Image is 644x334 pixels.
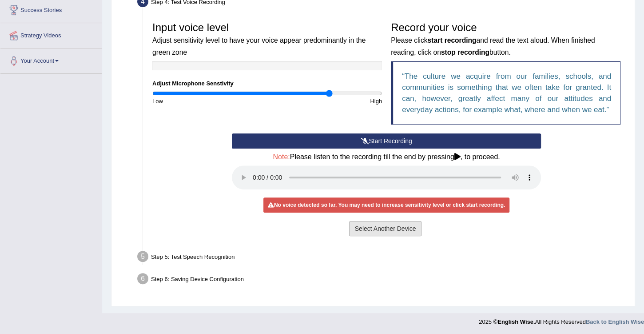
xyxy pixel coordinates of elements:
[0,48,102,71] a: Your Account
[479,313,644,326] div: 2025 © All Rights Reserved
[391,22,620,57] h3: Record your voice
[133,270,631,290] div: Step 6: Saving Device Configuration
[273,153,290,161] span: Note:
[232,133,541,149] button: Start Recording
[267,97,387,105] div: High
[148,97,267,105] div: Low
[586,318,644,325] a: Back to English Wise
[0,23,102,45] a: Strategy Videos
[263,197,509,213] div: No voice detected so far. You may need to increase sensitivity level or click start recording.
[391,36,595,56] small: Please click and read the text aloud. When finished reading, click on button.
[497,318,535,325] strong: English Wise.
[402,72,611,114] q: The culture we acquire from our families, schools, and communities is something that we often tak...
[232,153,541,161] h4: Please listen to the recording till the end by pressing , to proceed.
[441,48,489,56] b: stop recording
[152,22,382,57] h3: Input voice level
[152,36,366,56] small: Adjust sensitivity level to have your voice appear predominantly in the green zone
[133,248,631,268] div: Step 5: Test Speech Recognition
[427,36,476,44] b: start recording
[152,79,234,88] label: Adjust Microphone Senstivity
[349,221,422,236] button: Select Another Device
